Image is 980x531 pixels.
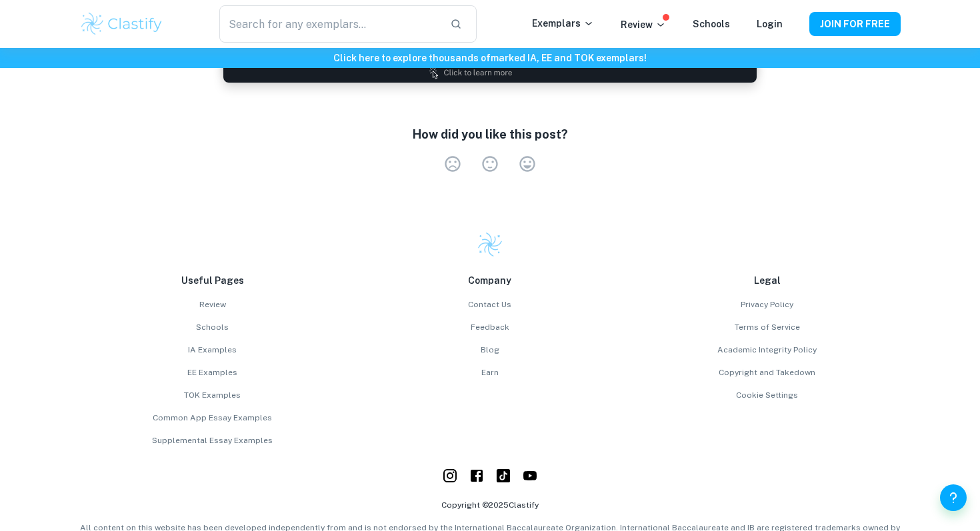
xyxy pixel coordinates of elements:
a: Contact Us [357,298,623,310]
a: Common App Essay Examples [79,412,346,424]
a: TOK Examples [79,389,346,401]
h6: How did you like this post? [413,125,568,144]
a: Earn [357,366,623,378]
a: Copyright and Takedown [634,366,901,378]
a: Schools [693,19,730,29]
a: Academic Integrity Policy [634,344,901,356]
p: Copyright © 2025 Clastify [79,499,901,511]
a: Terms of Service [634,321,901,333]
p: Useful Pages [79,273,346,288]
a: Facebook [469,468,485,488]
p: Legal [634,273,901,288]
p: Exemplars [532,16,594,31]
p: Review [621,17,666,32]
a: Instagram [442,468,458,488]
a: Privacy Policy [634,298,901,310]
a: YouTube [495,468,511,488]
a: Login [757,19,783,29]
a: Schools [79,321,346,333]
img: Clastify logo [477,231,503,258]
a: IA Examples [79,344,346,356]
a: Blog [357,344,623,356]
a: Supplemental Essay Examples [79,434,346,446]
a: YouTube [522,468,538,488]
h6: Click here to explore thousands of marked IA, EE and TOK exemplars ! [3,51,977,65]
a: Review [79,298,346,310]
button: Help and Feedback [940,484,967,511]
img: Clastify logo [79,11,164,37]
a: Cookie Settings [634,389,901,401]
input: Search for any exemplars... [219,5,439,43]
p: Company [357,273,623,288]
button: JOIN FOR FREE [809,12,901,36]
a: Feedback [357,321,623,333]
a: EE Examples [79,366,346,378]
